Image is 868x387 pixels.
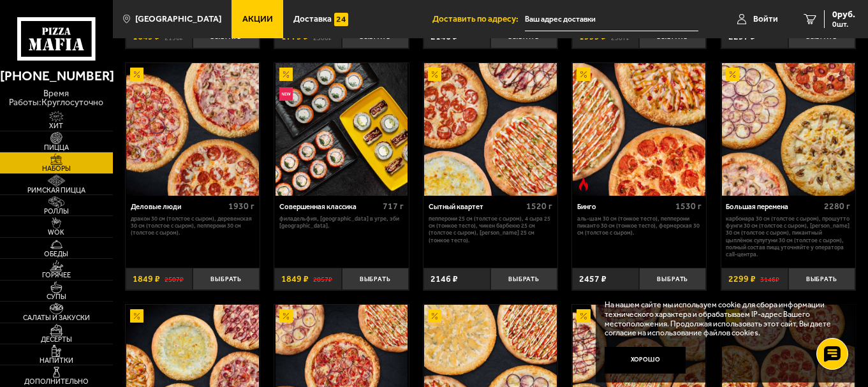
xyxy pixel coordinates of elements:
[579,275,607,284] span: 2457 ₽
[429,203,524,212] div: Сытный квартет
[131,215,255,237] p: Дракон 30 см (толстое с сыром), Деревенская 30 см (толстое с сыром), Пепперони 30 см (толстое с с...
[279,203,379,212] div: Совершенная классика
[728,275,756,284] span: 2299 ₽
[334,13,348,26] img: 15daf4d41897b9f0e9f617042186c801.svg
[281,275,309,284] span: 1849 ₽
[133,33,160,41] span: 1649 ₽
[430,33,458,41] span: 2146 ₽
[726,215,850,258] p: Карбонара 30 см (толстое с сыром), Прошутто Фунги 30 см (толстое с сыром), [PERSON_NAME] 30 см (т...
[281,33,309,41] span: 1779 ₽
[279,215,404,230] p: Филадельфия, [GEOGRAPHIC_DATA] в угре, Эби [GEOGRAPHIC_DATA].
[126,63,259,196] img: Деловые люди
[832,10,855,19] span: 0 руб.
[276,63,408,196] img: Совершенная классика
[133,275,160,284] span: 1849 ₽
[577,68,590,81] img: Акционный
[313,275,332,284] s: 2057 ₽
[423,63,557,196] a: АкционныйСытный квартет
[228,201,254,212] span: 1930 г
[428,309,441,323] img: Акционный
[131,203,226,212] div: Деловые люди
[832,20,855,28] span: 0 шт.
[432,15,525,24] span: Доставить по адресу:
[726,68,739,81] img: Акционный
[726,203,821,212] div: Большая перемена
[383,201,404,212] span: 717 г
[760,275,779,284] s: 3146 ₽
[579,33,607,41] span: 1999 ₽
[279,309,293,323] img: Акционный
[424,63,557,196] img: Сытный квартет
[342,268,409,290] button: Выбрать
[130,309,143,323] img: Акционный
[130,68,143,81] img: Акционный
[611,33,630,41] s: 2307 ₽
[577,215,702,237] p: Аль-Шам 30 см (тонкое тесто), Пепперони Пиканто 30 см (тонкое тесто), Фермерская 30 см (толстое с...
[675,201,702,212] span: 1530 г
[193,268,260,290] button: Выбрать
[525,8,698,31] input: Ваш адрес доставки
[605,347,686,374] button: Хорошо
[577,177,590,191] img: Острое блюдо
[577,203,672,212] div: Бинго
[313,33,332,41] s: 2306 ₽
[490,268,557,290] button: Выбрать
[721,63,855,196] a: АкционныйБольшая перемена
[428,68,441,81] img: Акционный
[572,63,706,196] a: АкционныйОстрое блюдоБинго
[242,15,273,24] span: Акции
[577,309,590,323] img: Акционный
[788,268,855,290] button: Выбрать
[430,275,458,284] span: 2146 ₽
[722,63,855,196] img: Большая перемена
[605,300,839,338] p: На нашем сайте мы используем cookie для сбора информации технического характера и обрабатываем IP...
[274,63,408,196] a: АкционныйНовинкаСовершенная классика
[573,63,705,196] img: Бинго
[126,63,260,196] a: АкционныйДеловые люди
[135,15,221,24] span: [GEOGRAPHIC_DATA]
[639,268,706,290] button: Выбрать
[293,15,332,24] span: Доставка
[728,33,756,41] span: 2297 ₽
[526,201,552,212] span: 1520 г
[824,201,850,212] span: 2280 г
[279,68,293,81] img: Акционный
[753,15,778,24] span: Войти
[429,215,553,244] p: Пепперони 25 см (толстое с сыром), 4 сыра 25 см (тонкое тесто), Чикен Барбекю 25 см (толстое с сы...
[165,275,184,284] s: 2507 ₽
[279,87,293,101] img: Новинка
[165,33,184,41] s: 2196 ₽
